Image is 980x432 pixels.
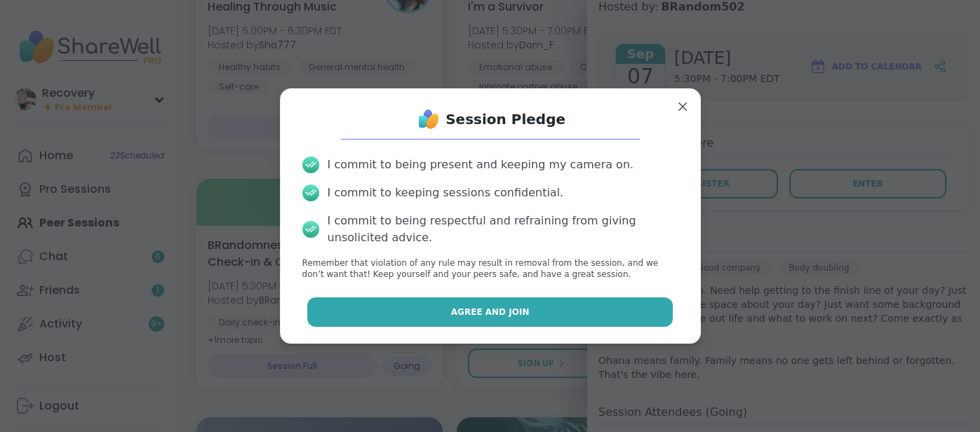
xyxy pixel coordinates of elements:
[328,184,564,201] div: I commit to keeping sessions confidential.
[328,156,633,173] div: I commit to being present and keeping my camera on.
[415,105,443,133] img: ShareWell Logo
[451,306,530,318] span: Agree and Join
[328,212,678,246] div: I commit to being respectful and refraining from giving unsolicited advice.
[307,297,673,327] button: Agree and Join
[302,257,678,281] p: Remember that violation of any rule may result in removal from the session, and we don’t want tha...
[445,109,565,129] h1: Session Pledge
